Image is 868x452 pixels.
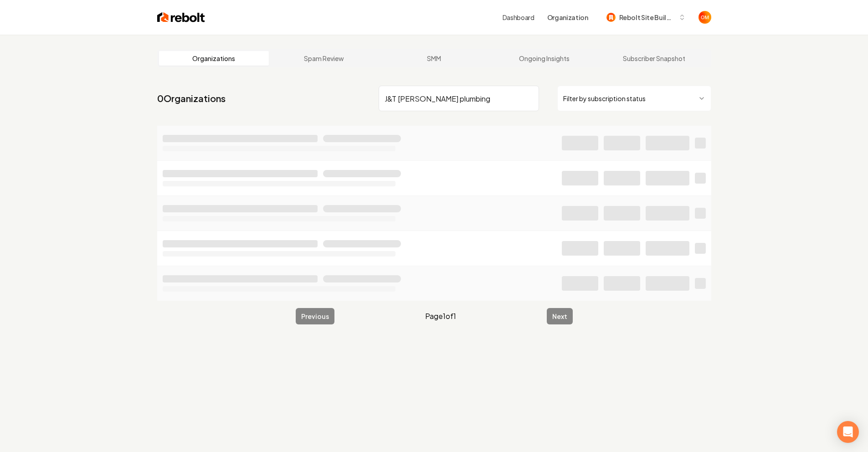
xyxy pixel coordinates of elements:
span: Page 1 of 1 [425,311,456,322]
img: Omar Molai [699,11,711,24]
a: Ongoing Insights [489,51,599,66]
button: Organization [542,9,594,26]
a: Subscriber Snapshot [599,51,709,66]
a: Dashboard [503,13,534,22]
a: Organizations [159,51,269,66]
a: SMM [379,51,489,66]
a: 0Organizations [157,92,226,105]
input: Search by name or ID [379,86,539,111]
div: Open Intercom Messenger [837,421,859,443]
span: Rebolt Site Builder [619,13,675,22]
a: Spam Review [269,51,379,66]
img: Rebolt Logo [157,11,205,24]
button: Open user button [699,11,711,24]
img: Rebolt Site Builder [606,13,616,22]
